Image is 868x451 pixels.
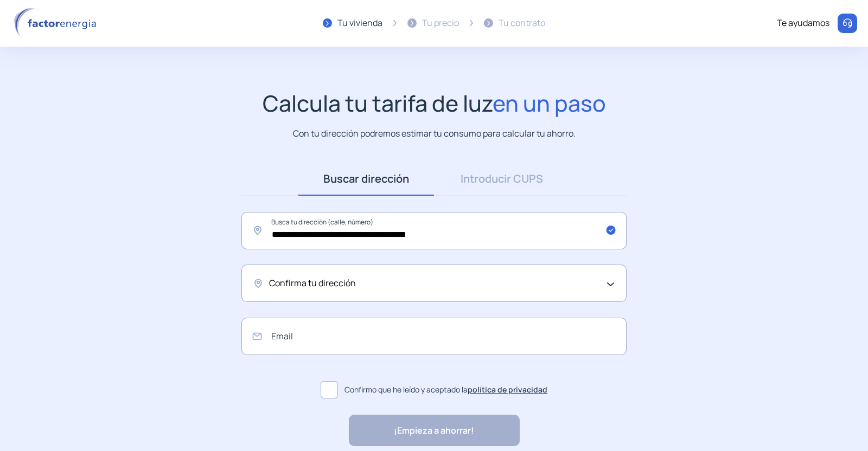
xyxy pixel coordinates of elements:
[263,90,606,117] h1: Calcula tu tarifa de luz
[842,18,853,29] img: llamar
[499,16,545,30] div: Tu contrato
[777,16,829,30] div: Te ayudamos
[493,88,606,118] span: en un paso
[434,162,570,196] a: Introducir CUPS
[422,16,459,30] div: Tu precio
[298,162,434,196] a: Buscar dirección
[293,127,576,140] p: Con tu dirección podremos estimar tu consumo para calcular tu ahorro.
[468,384,547,395] a: política de privacidad
[344,384,547,396] span: Confirmo que he leído y aceptado la
[269,276,356,291] span: Confirma tu dirección
[11,8,103,39] img: logo factor
[337,16,382,30] div: Tu vivienda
